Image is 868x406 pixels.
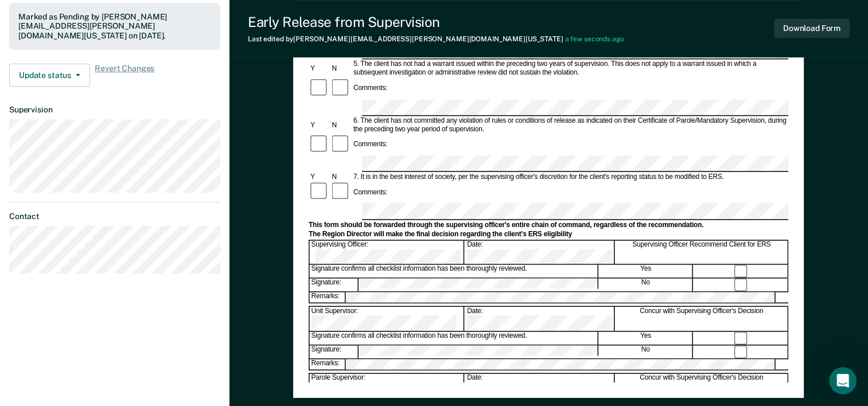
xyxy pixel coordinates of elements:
div: Last edited by [PERSON_NAME][EMAIL_ADDRESS][PERSON_NAME][DOMAIN_NAME][US_STATE] [248,35,624,43]
div: N [330,65,352,73]
div: Date: [465,240,614,264]
iframe: Intercom live chat [829,367,857,395]
div: Signature confirms all checklist information has been thoroughly reviewed. [310,265,598,278]
div: Date: [465,374,614,398]
div: Date: [465,307,614,331]
div: Signature confirms all checklist information has been thoroughly reviewed. [310,332,598,345]
div: Unit Supervisor: [310,307,465,331]
div: Marked as Pending by [PERSON_NAME][EMAIL_ADDRESS][PERSON_NAME][DOMAIN_NAME][US_STATE] on [DATE]. [18,12,211,41]
dt: Supervision [9,105,220,115]
div: Parole Supervisor: [310,374,465,398]
div: Comments: [352,84,389,93]
div: Yes [599,265,693,278]
div: Remarks: [310,292,347,303]
div: Y [309,121,330,130]
div: N [330,121,352,130]
div: Supervising Officer Recommend Client for ERS [616,240,788,264]
div: Y [309,65,330,73]
div: Comments: [352,140,389,149]
span: a few seconds ago [565,35,624,43]
div: Signature: [310,279,359,291]
div: No [599,279,693,291]
dt: Contact [9,212,220,221]
div: Supervising Officer: [310,240,465,264]
div: Comments: [352,188,389,197]
div: Remarks: [310,359,347,369]
button: Update status [9,64,90,87]
div: Y [309,173,330,181]
div: Yes [599,332,693,345]
div: The Region Director will make the final decision regarding the client's ERS eligibility [309,230,788,239]
div: Concur with Supervising Officer's Decision [616,307,788,331]
div: No [599,346,693,358]
div: This form should be forwarded through the supervising officer's entire chain of command, regardle... [309,221,788,229]
div: N [330,173,352,181]
button: Download Form [774,19,850,38]
span: Revert Changes [95,64,154,87]
div: Signature: [310,346,359,358]
div: 6. The client has not committed any violation of rules or conditions of release as indicated on t... [352,116,788,134]
div: 7. It is in the best interest of society, per the supervising officer's discretion for the client... [352,173,788,181]
div: 5. The client has not had a warrant issued within the preceding two years of supervision. This do... [352,60,788,77]
div: Concur with Supervising Officer's Decision [616,374,788,398]
div: Early Release from Supervision [248,14,624,30]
